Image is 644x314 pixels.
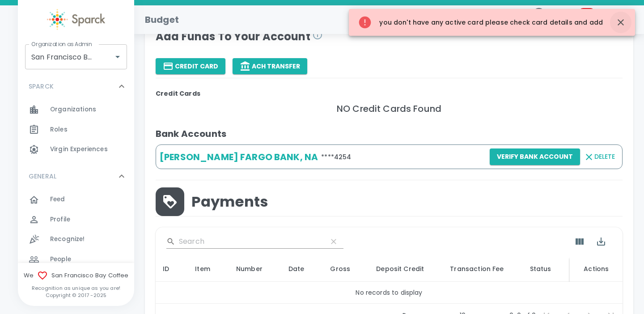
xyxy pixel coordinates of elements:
h1: Budget [145,13,179,27]
button: Credit Card [156,58,225,75]
div: GENERAL [18,163,134,190]
div: Item [195,263,222,274]
span: Profile [50,215,70,224]
b: Bank Accounts [156,127,226,140]
button: Open [111,51,124,63]
p: GENERAL [29,172,56,181]
span: We San Francisco Bay Coffee [18,270,134,281]
b: Credit Cards [156,89,200,98]
a: Organizations [18,100,134,119]
a: Profile [18,210,134,229]
div: Status [530,263,563,274]
div: Deposit Credit [376,263,436,274]
span: Virgin Experiences [50,145,108,154]
div: Date [288,263,316,274]
button: ACH Transfer [233,58,307,75]
a: People [18,250,134,269]
button: Language:EN [516,4,562,36]
h6: [PERSON_NAME] FARGO BANK, NA [160,150,318,164]
button: Show Columns [569,231,590,252]
p: Copyright © 2017 - 2025 [18,292,134,299]
p: Recognition as unique as you are! [18,284,134,292]
span: Payments [191,193,268,211]
td: No records to display [156,282,623,304]
input: Search [179,234,320,249]
a: Recognize! [18,229,134,249]
img: Sparck logo [47,9,105,30]
div: SPARCK [18,73,134,100]
div: Transaction Fee [450,263,515,274]
h6: NO Credit Cards Found [156,102,623,116]
button: Export [590,231,612,252]
span: Roles [50,125,68,134]
span: Delete [594,151,615,162]
a: Roles [18,120,134,140]
a: Feed [18,190,134,209]
span: Recognize! [50,235,85,244]
span: People [50,255,71,264]
h4: Add Funds To Your Account [156,30,623,44]
label: Organization as Admin [31,40,92,48]
button: Delete [580,149,619,165]
span: Organizations [50,105,96,114]
div: SPARCK [18,100,134,163]
div: Gross [330,263,362,274]
p: SPARCK [29,82,54,91]
button: Verify Bank Account [490,149,580,165]
div: Number [236,263,274,274]
svg: Search [166,237,175,246]
a: Virgin Experiences [18,140,134,159]
div: you don't have any active card please check card details and add [358,12,603,33]
a: Sparck logo [18,9,134,30]
div: ID [163,263,181,274]
span: Feed [50,195,65,204]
